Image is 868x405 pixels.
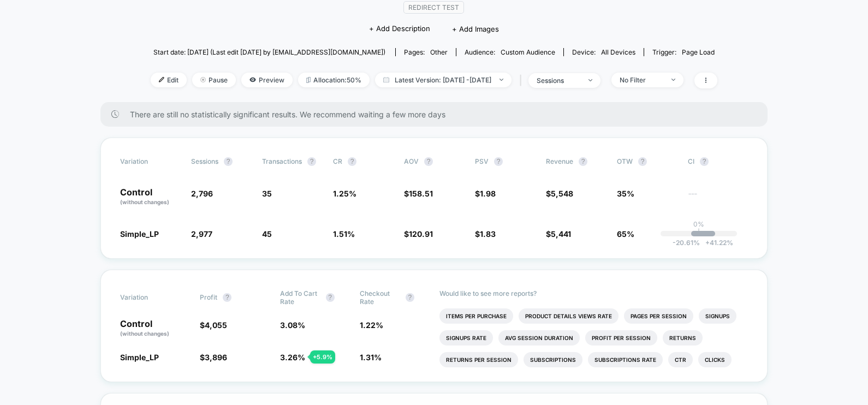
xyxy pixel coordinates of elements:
[671,79,675,81] img: end
[404,48,448,56] div: Pages:
[404,229,433,239] span: $
[517,73,528,88] span: |
[262,157,302,165] span: Transactions
[546,157,573,165] span: Revenue
[306,77,311,83] img: rebalance
[700,239,733,247] span: 41.22 %
[617,189,634,198] span: 35%
[698,228,700,236] p: |
[404,157,419,165] span: AOV
[498,330,580,346] li: Avg Session Duration
[280,353,305,362] span: 3.26 %
[705,239,710,247] span: +
[452,25,499,33] span: + Add Images
[333,157,342,165] span: CR
[439,352,518,367] li: Returns Per Session
[223,293,231,302] button: ?
[120,289,180,306] span: Variation
[475,157,489,165] span: PSV
[262,189,272,198] span: 35
[551,229,571,239] span: 5,441
[200,293,217,301] span: Profit
[348,157,356,166] button: ?
[120,188,180,206] p: Control
[585,330,657,346] li: Profit Per Session
[333,229,355,239] span: 1.51 %
[333,189,356,198] span: 1.25 %
[682,48,715,56] span: Page Load
[439,308,513,324] li: Items Per Purchase
[546,189,573,198] span: $
[130,110,746,119] span: There are still no statistically significant results. We recommend waiting a few more days
[698,352,732,367] li: Clicks
[519,308,619,324] li: Product Details Views Rate
[693,220,704,228] p: 0%
[360,289,400,306] span: Checkout Rate
[298,73,370,87] span: Allocation: 50%
[430,48,448,56] span: other
[688,190,748,206] span: ---
[360,353,382,362] span: 1.31 %
[205,353,227,362] span: 3,896
[480,189,496,198] span: 1.98
[307,157,316,166] button: ?
[579,157,587,166] button: ?
[688,157,748,166] span: CI
[475,229,496,239] span: $
[369,23,430,34] span: + Add Description
[537,76,580,85] div: sessions
[439,330,493,346] li: Signups Rate
[588,352,663,367] li: Subscriptions Rate
[617,157,677,166] span: OTW
[310,350,335,364] div: + 5.9 %
[120,319,189,338] p: Control
[191,189,213,198] span: 2,796
[624,308,693,324] li: Pages Per Session
[700,157,709,166] button: ?
[120,157,180,166] span: Variation
[551,189,573,198] span: 5,548
[383,77,389,82] img: calendar
[439,289,748,297] p: Would like to see more reports?
[465,48,555,56] div: Audience:
[601,48,635,56] span: all devices
[200,353,227,362] span: $
[241,73,293,87] span: Preview
[200,320,227,330] span: $
[501,48,555,56] span: Custom Audience
[406,293,414,302] button: ?
[524,352,582,367] li: Subscriptions
[326,293,335,302] button: ?
[120,199,169,205] span: (without changes)
[120,330,169,337] span: (without changes)
[280,289,320,306] span: Add To Cart Rate
[668,352,693,367] li: Ctr
[262,229,272,239] span: 45
[588,79,592,81] img: end
[409,189,433,198] span: 158.51
[224,157,233,166] button: ?
[191,229,212,239] span: 2,977
[424,157,433,166] button: ?
[360,320,383,330] span: 1.22 %
[563,48,644,56] span: Device:
[404,189,433,198] span: $
[403,1,464,14] span: Redirect Test
[409,229,433,239] span: 120.91
[475,189,496,198] span: $
[192,73,236,87] span: Pause
[280,320,305,330] span: 3.08 %
[673,239,700,247] span: -20.61 %
[120,353,159,362] span: Simple_LP
[151,73,187,87] span: Edit
[663,330,703,346] li: Returns
[200,77,206,82] img: end
[620,76,663,84] div: No Filter
[500,79,503,81] img: end
[159,77,164,82] img: edit
[191,157,218,165] span: Sessions
[699,308,736,324] li: Signups
[617,229,634,239] span: 65%
[205,320,227,330] span: 4,055
[375,73,512,87] span: Latest Version: [DATE] - [DATE]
